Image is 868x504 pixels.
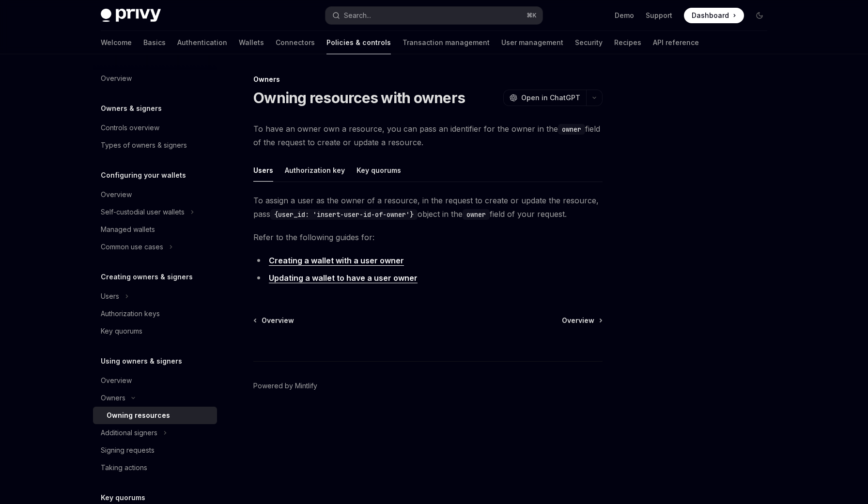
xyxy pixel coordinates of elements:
div: Owning resources [107,410,170,421]
div: Overview [101,189,132,200]
div: Taking actions [101,462,147,473]
a: Security [575,31,603,54]
a: Types of owners & signers [93,137,217,154]
a: Taking actions [93,459,217,476]
h5: Configuring your wallets [101,169,186,181]
div: Search... [344,10,371,21]
h5: Using owners & signers [101,355,182,367]
a: Owning resources [93,407,217,424]
div: Owners [253,75,603,84]
span: Overview [562,316,594,325]
a: Signing requests [93,442,217,459]
a: Support [646,11,672,20]
button: Authorization key [285,159,345,182]
span: Dashboard [692,11,729,20]
a: Recipes [614,31,641,54]
a: User management [501,31,563,54]
button: Toggle dark mode [752,8,767,23]
h1: Owning resources with owners [253,89,465,107]
a: Transaction management [403,31,490,54]
div: Types of owners & signers [101,139,187,151]
a: Demo [615,11,634,20]
span: Open in ChatGPT [521,93,580,103]
code: owner [558,124,585,135]
div: Additional signers [101,427,157,439]
a: Powered by Mintlify [253,381,317,391]
a: Updating a wallet to have a user owner [269,273,418,283]
div: Owners [101,392,125,404]
span: To assign a user as the owner of a resource, in the request to create or update the resource, pas... [253,194,603,221]
button: Open in ChatGPT [503,90,586,106]
div: Self-custodial user wallets [101,206,185,218]
a: Authorization keys [93,305,217,322]
h5: Owners & signers [101,103,162,114]
div: Overview [101,375,132,386]
a: Policies & controls [326,31,391,54]
a: Basics [143,31,166,54]
img: dark logo [101,9,161,22]
code: owner [463,209,490,220]
button: Users [253,159,273,182]
a: Creating a wallet with a user owner [269,256,404,266]
a: Welcome [101,31,132,54]
a: Controls overview [93,119,217,137]
h5: Creating owners & signers [101,271,193,283]
a: Managed wallets [93,221,217,238]
span: ⌘ K [527,12,537,19]
a: Key quorums [93,322,217,340]
a: Connectors [276,31,315,54]
div: Signing requests [101,444,155,456]
div: Overview [101,73,132,84]
div: Users [101,290,119,302]
a: Dashboard [684,8,744,23]
a: Overview [93,70,217,87]
h5: Key quorums [101,492,145,504]
code: {user_id: 'insert-user-id-of-owner'} [270,209,418,220]
div: Common use cases [101,241,163,253]
a: Overview [254,316,294,325]
button: Key quorums [356,159,401,182]
div: Managed wallets [101,224,155,235]
a: Overview [93,372,217,389]
a: Wallets [239,31,264,54]
a: Overview [562,316,602,325]
div: Key quorums [101,325,142,337]
div: Controls overview [101,122,159,134]
span: Overview [262,316,294,325]
span: Refer to the following guides for: [253,230,603,244]
button: Search...⌘K [325,7,542,24]
span: To have an owner own a resource, you can pass an identifier for the owner in the field of the req... [253,122,603,149]
div: Authorization keys [101,308,160,320]
a: Authentication [177,31,227,54]
a: Overview [93,186,217,203]
a: API reference [653,31,699,54]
